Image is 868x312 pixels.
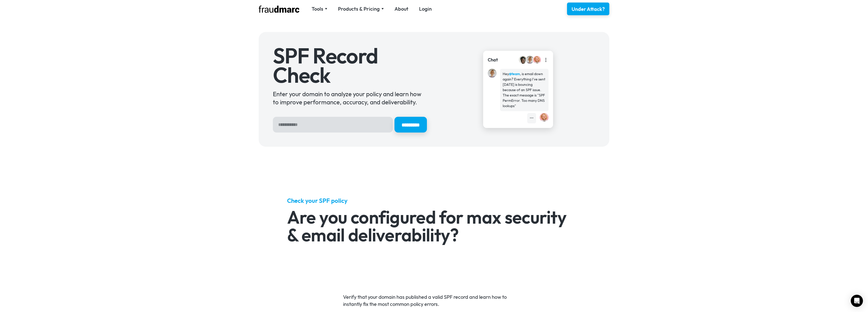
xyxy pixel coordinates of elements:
div: Products & Pricing [338,5,384,12]
div: Products & Pricing [338,5,380,12]
div: Chat [488,57,498,63]
div: Hey , is email down again? Everything I've sent [DATE] is bouncing because of an SPF issue. The e... [503,71,546,109]
div: Tools [312,5,323,12]
strong: @team [509,72,520,76]
a: Login [419,5,432,12]
p: Verify that your domain has published a valid SPF record and learn how to instantly fix the most ... [343,293,525,308]
h5: Check your SPF policy [287,196,581,205]
h1: SPF Record Check [273,46,427,85]
form: Hero Sign Up Form [273,117,427,133]
div: Open Intercom Messenger [851,295,863,307]
div: Enter your domain to analyze your policy and learn how to improve performance, accuracy, and deli... [273,90,427,106]
div: ••• [530,116,534,121]
h2: Are you configured for max security & email deliverability? [287,208,581,244]
div: Tools [312,5,327,12]
div: Under Attack? [572,6,605,13]
a: Under Attack? [567,3,609,15]
a: About [394,5,408,12]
